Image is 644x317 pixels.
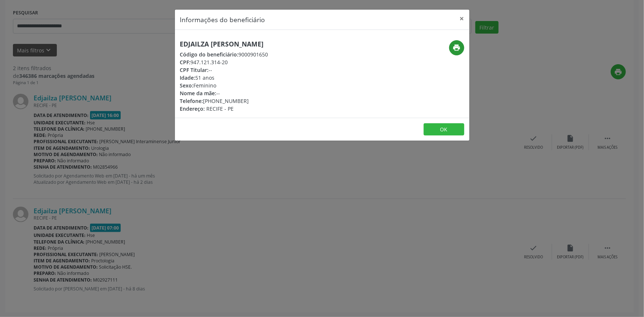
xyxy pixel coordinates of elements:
[180,74,196,81] span: Idade:
[180,74,268,82] div: 51 anos
[180,51,239,58] span: Código do beneficiário:
[207,105,234,112] span: RECIFE - PE
[180,82,268,89] div: Feminino
[180,66,268,74] div: --
[449,40,464,55] button: print
[180,66,209,73] span: CPF Titular:
[424,123,464,136] button: OK
[180,105,205,112] span: Endereço:
[180,59,191,66] span: CPF:
[180,15,265,24] h5: Informações do beneficiário
[180,82,194,89] span: Sexo:
[455,10,469,28] button: Close
[180,97,203,104] span: Telefone:
[180,40,268,48] h5: Edjailza [PERSON_NAME]
[452,44,461,52] i: print
[180,97,268,105] div: [PHONE_NUMBER]
[180,89,268,97] div: --
[180,90,217,97] span: Nome da mãe:
[180,51,268,58] div: 9000901650
[180,58,268,66] div: 947.121.314-20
